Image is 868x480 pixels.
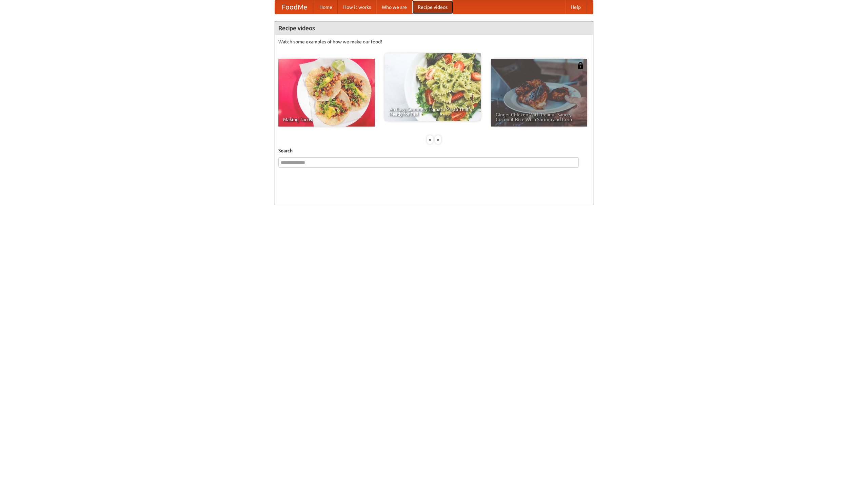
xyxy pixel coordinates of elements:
div: « [427,135,433,144]
a: Help [565,0,586,14]
a: Recipe videos [412,0,453,14]
a: FoodMe [275,0,314,14]
a: How it works [338,0,376,14]
a: Home [314,0,338,14]
a: Making Tacos [278,59,375,127]
a: Who we are [376,0,412,14]
div: » [435,135,441,144]
h4: Recipe videos [275,21,593,35]
span: Making Tacos [283,117,370,122]
h5: Search [278,147,590,154]
a: An Easy, Summery Tomato Pasta That's Ready for Fall [384,53,481,121]
span: An Easy, Summery Tomato Pasta That's Ready for Fall [389,107,476,116]
p: Watch some examples of how we make our food! [278,38,590,45]
img: 483408.png [577,62,584,69]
